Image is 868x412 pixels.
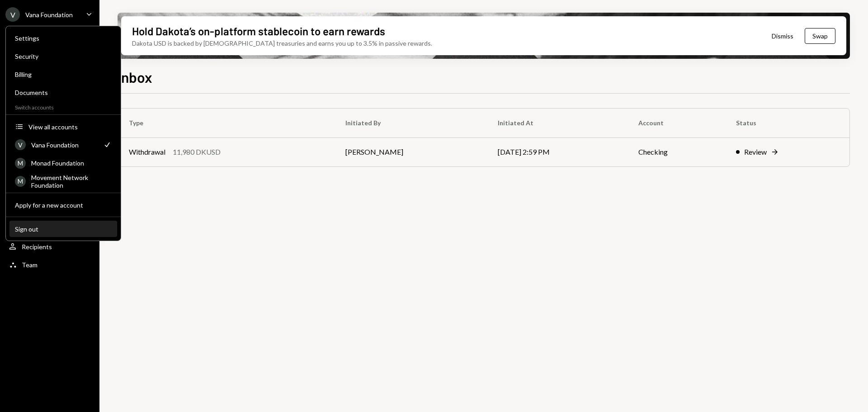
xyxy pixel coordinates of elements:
[15,201,112,209] div: Apply for a new account
[805,28,835,44] button: Swap
[173,147,221,157] div: 11,980 DKUSD
[6,102,121,111] div: Switch accounts
[132,24,385,38] div: Hold Dakota’s on-platform stablecoin to earn rewards
[15,176,26,187] div: M
[335,137,486,166] td: [PERSON_NAME]
[15,225,112,233] div: Sign out
[9,221,117,237] button: Sign out
[15,139,26,150] div: V
[9,84,117,100] a: Documents
[15,34,112,42] div: Settings
[5,256,94,273] a: Team
[487,137,627,166] td: [DATE] 2:59 PM
[31,141,97,149] div: Vana Foundation
[15,158,26,169] div: M
[9,48,117,64] a: Security
[118,109,335,137] th: Type
[725,109,849,137] th: Status
[760,25,805,47] button: Dismiss
[132,38,432,48] div: Dakota USD is backed by [DEMOGRAPHIC_DATA] treasuries and earns you up to 3.5% in passive rewards.
[9,119,117,135] button: View all accounts
[5,7,20,22] div: V
[9,66,117,82] a: Billing
[28,123,112,131] div: View all accounts
[31,159,112,167] div: Monad Foundation
[9,30,117,46] a: Settings
[5,238,94,255] a: Recipients
[15,89,112,96] div: Documents
[118,68,152,86] h1: Inbox
[15,71,112,78] div: Billing
[25,11,73,19] div: Vana Foundation
[487,109,627,137] th: Initiated At
[627,137,725,166] td: Checking
[15,52,112,60] div: Security
[129,147,165,157] div: Withdrawal
[31,174,112,189] div: Movement Network Foundation
[335,109,486,137] th: Initiated By
[744,147,767,157] div: Review
[22,243,52,251] div: Recipients
[627,109,725,137] th: Account
[9,155,117,171] a: MMonad Foundation
[22,261,38,269] div: Team
[9,173,117,189] a: MMovement Network Foundation
[9,197,117,213] button: Apply for a new account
